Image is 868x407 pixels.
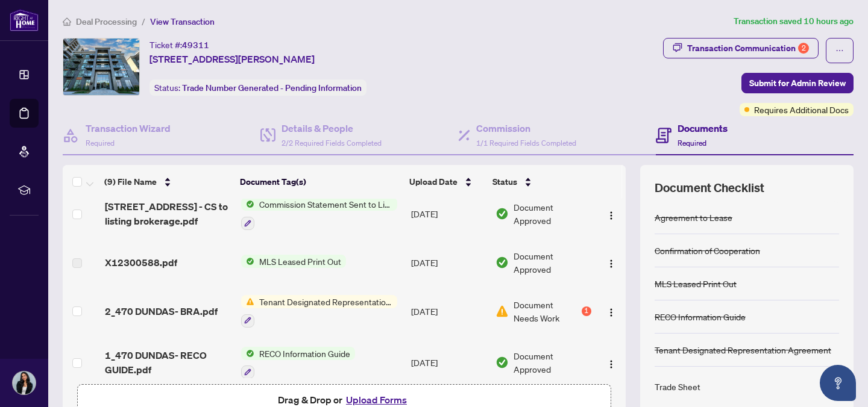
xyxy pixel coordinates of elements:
button: Submit for Admin Review [741,73,854,93]
img: Status Icon [241,197,254,211]
td: [DATE] [406,240,491,285]
img: Document Status [495,305,509,318]
button: Status IconRECO Information Guide [241,347,355,379]
img: Document Status [495,207,509,220]
img: Document Status [495,256,509,269]
div: Status: [149,79,366,96]
span: 49311 [182,40,209,51]
img: Document Status [495,356,509,369]
div: Confirmation of Cooperation [655,244,760,257]
span: 1_470 DUNDAS- RECO GUIDE.pdf [105,348,231,377]
span: Submit for Admin Review [749,73,846,93]
span: Trade Number Generated - Pending Information [182,82,362,93]
span: Document Checklist [655,179,764,196]
span: Requires Additional Docs [754,103,849,116]
span: Required [678,138,706,148]
div: Trade Sheet [655,380,700,393]
span: X12300588.pdf [105,255,177,270]
th: Document Tag(s) [235,165,404,199]
span: 2_470 DUNDAS- BRA.pdf [105,304,218,318]
button: Logo [602,302,621,321]
span: MLS Leased Print Out [254,255,346,268]
div: MLS Leased Print Out [655,277,737,290]
img: IMG-X12300588_1.jpg [63,39,139,95]
div: Agreement to Lease [655,211,732,224]
span: [STREET_ADDRESS] - CS to listing brokerage.pdf [105,199,231,228]
button: Logo [602,204,621,223]
button: Transaction Communication2 [663,38,819,58]
span: Document Approved [514,249,591,276]
img: Status Icon [241,255,254,268]
img: Profile Icon [13,371,36,394]
button: Open asap [820,365,856,401]
td: [DATE] [406,188,491,240]
span: 2/2 Required Fields Completed [281,138,382,148]
h4: Commission [476,121,576,135]
span: home [63,17,71,26]
div: Ticket #: [149,38,209,52]
span: [STREET_ADDRESS][PERSON_NAME] [149,52,315,66]
span: Tenant Designated Representation Agreement [254,295,397,308]
span: Upload Date [409,175,458,188]
div: 2 [798,43,809,54]
h4: Documents [678,121,728,135]
button: Status IconTenant Designated Representation Agreement [241,295,397,328]
div: Tenant Designated Representation Agreement [655,343,831,356]
h4: Transaction Wizard [86,121,171,135]
img: Logo [606,211,616,220]
span: Document Needs Work [514,298,579,325]
img: Status Icon [241,347,254,360]
img: Logo [606,259,616,269]
li: / [142,14,145,28]
td: [DATE] [406,337,491,389]
button: Status IconCommission Statement Sent to Listing Brokerage [241,197,397,230]
span: Document Approved [514,200,591,227]
th: Upload Date [404,165,488,199]
img: Logo [606,308,616,317]
button: Logo [602,353,621,372]
button: Logo [602,253,621,272]
img: Logo [606,359,616,369]
td: [DATE] [406,285,491,337]
span: Commission Statement Sent to Listing Brokerage [254,197,397,211]
div: RECO Information Guide [655,310,746,323]
div: 1 [582,306,591,316]
span: Status [492,175,517,188]
button: Status IconMLS Leased Print Out [241,255,346,268]
span: Required [86,138,115,148]
img: logo [10,9,39,31]
span: Document Approved [514,349,591,376]
div: Transaction Communication [687,39,809,58]
span: ellipsis [835,46,844,55]
span: (9) File Name [104,175,157,188]
img: Status Icon [241,295,254,308]
th: (9) File Name [99,165,235,199]
span: Deal Processing [76,16,137,27]
span: 1/1 Required Fields Completed [476,138,576,148]
h4: Details & People [281,121,382,135]
article: Transaction saved 10 hours ago [734,14,854,28]
span: View Transaction [150,16,215,27]
span: RECO Information Guide [254,347,355,360]
th: Status [488,165,593,199]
